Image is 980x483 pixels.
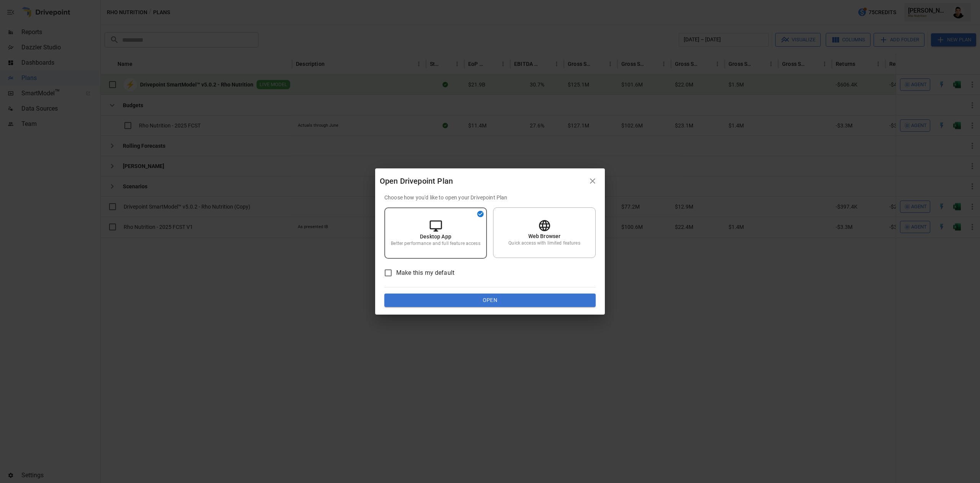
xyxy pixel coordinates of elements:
[384,194,596,201] p: Choose how you'd like to open your Drivepoint Plan
[380,175,585,187] div: Open Drivepoint Plan
[396,268,454,277] span: Make this my default
[384,294,596,307] button: Open
[508,240,580,246] p: Quick access with limited features
[528,232,561,240] p: Web Browser
[420,233,451,240] p: Desktop App
[391,240,480,247] p: Better performance and full feature access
